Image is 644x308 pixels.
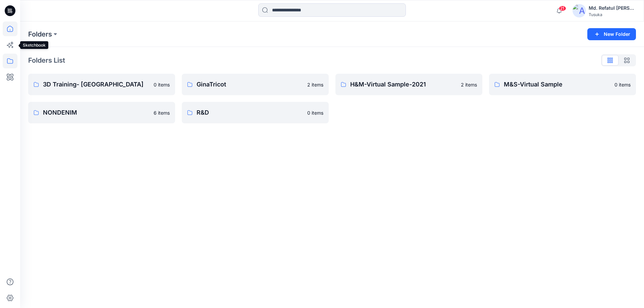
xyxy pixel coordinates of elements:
[28,55,65,65] p: Folders List
[28,102,175,123] a: NONDENIM6 items
[559,6,566,11] span: 21
[197,108,303,117] p: R&D
[197,80,303,89] p: GinaTricot
[182,74,329,95] a: GinaTricot2 items
[335,74,482,95] a: H&M-Virtual Sample-20212 items
[587,28,636,40] button: New Folder
[307,81,323,88] p: 2 items
[154,81,170,88] p: 0 items
[614,81,631,88] p: 0 items
[28,74,175,95] a: 3D Training- [GEOGRAPHIC_DATA]0 items
[182,102,329,123] a: R&D0 items
[461,81,477,88] p: 2 items
[350,80,457,89] p: H&M-Virtual Sample-2021
[43,108,150,117] p: NONDENIM
[504,80,610,89] p: M&S-Virtual Sample
[43,80,150,89] p: 3D Training- [GEOGRAPHIC_DATA]
[589,12,636,17] div: Tusuka
[154,109,170,116] p: 6 items
[589,4,636,12] div: Md. Refatul [PERSON_NAME]
[489,74,636,95] a: M&S-Virtual Sample0 items
[28,29,52,39] a: Folders
[573,4,586,17] img: avatar
[307,109,323,116] p: 0 items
